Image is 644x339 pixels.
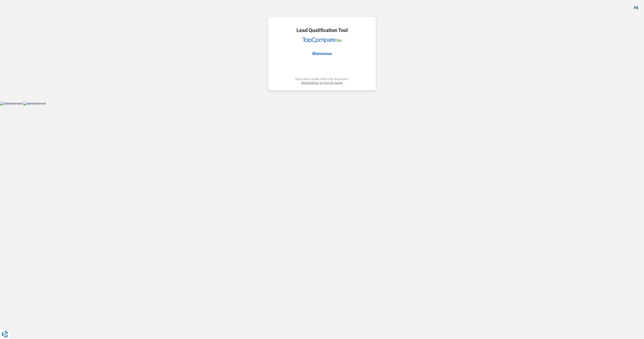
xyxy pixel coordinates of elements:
div: Vous avez oublié votre mot de passe ? [295,77,349,85]
a: Réinitialiser le mot de passe [295,81,349,85]
h2: Bienvenue [312,51,332,56]
h1: Lead Qualification Tool [296,28,348,33]
img: TopCompare Logo [302,38,342,43]
div: fr [634,6,638,10]
img: Advertisement [23,102,46,105]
